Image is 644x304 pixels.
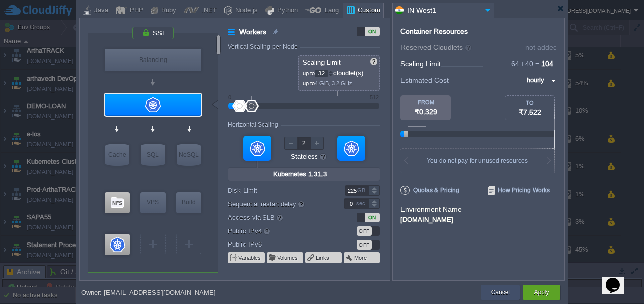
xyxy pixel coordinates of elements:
[228,185,330,196] label: Disk Limit
[315,80,352,86] span: 4 GiB, 3.2 GHz
[370,94,379,100] div: 512
[316,254,330,262] button: Links
[400,59,441,68] span: Scaling Limit
[357,186,367,195] div: GB
[140,192,166,213] div: Elastic VPS
[140,234,166,254] div: Create New Layer
[400,186,459,195] span: Quotas & Pricing
[228,239,330,250] label: Public IPv6
[355,3,380,18] div: Custom
[400,43,472,51] span: Reserved Cloudlets
[303,58,341,66] span: Scaling Limit
[176,192,201,212] div: Build
[238,254,262,262] button: Variables
[400,205,462,213] label: Environment Name
[91,3,108,18] div: Java
[365,213,380,222] div: ON
[127,3,143,18] div: PHP
[228,212,330,223] label: Access via SLB
[228,94,231,100] div: 0
[541,59,553,68] span: 104
[519,59,533,68] span: 40
[228,121,281,128] div: Horizontal Scaling
[519,59,525,68] span: +
[105,192,130,213] div: Storage
[81,289,216,296] div: Owner: [EMAIL_ADDRESS][DOMAIN_NAME]
[533,59,541,68] span: =
[105,94,201,116] div: Workers
[488,186,550,195] span: How Pricing Works
[511,59,519,68] span: 64
[303,80,315,86] span: up to
[105,49,201,71] div: Load Balancer
[354,254,368,262] button: More
[228,225,330,236] label: Public IPv4
[357,226,372,236] div: OFF
[140,192,166,212] div: VPS
[321,3,339,18] div: Lang
[199,3,217,18] div: .NET
[400,75,449,86] span: Estimated Cost
[525,44,557,51] div: not added
[505,100,554,106] div: TO
[491,287,510,297] button: Cancel
[274,3,298,18] div: Python
[277,254,299,262] button: Volumes
[365,27,380,36] div: ON
[228,198,330,209] label: Sequential restart delay
[176,234,201,254] div: Create New Layer
[357,240,372,250] div: OFF
[400,214,556,223] div: [DOMAIN_NAME]
[303,70,315,76] span: up to
[400,28,468,35] div: Container Resources
[519,108,541,116] span: ₹7.522
[356,199,367,208] div: sec
[105,49,201,71] div: Balancing
[534,287,549,297] button: Apply
[141,144,165,166] div: SQL
[177,144,201,166] div: NoSQL
[176,192,201,213] div: Build Node
[232,3,258,18] div: Node.js
[602,264,634,294] iframe: chat widget
[415,108,437,116] span: ₹0.329
[105,144,129,166] div: Cache
[400,99,451,105] div: FROM
[177,144,201,166] div: NoSQL Databases
[141,144,165,166] div: SQL Databases
[158,3,176,18] div: Ruby
[228,43,300,50] div: Vertical Scaling per Node
[303,67,376,77] p: cloudlet(s)
[105,234,130,255] div: Control Plane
